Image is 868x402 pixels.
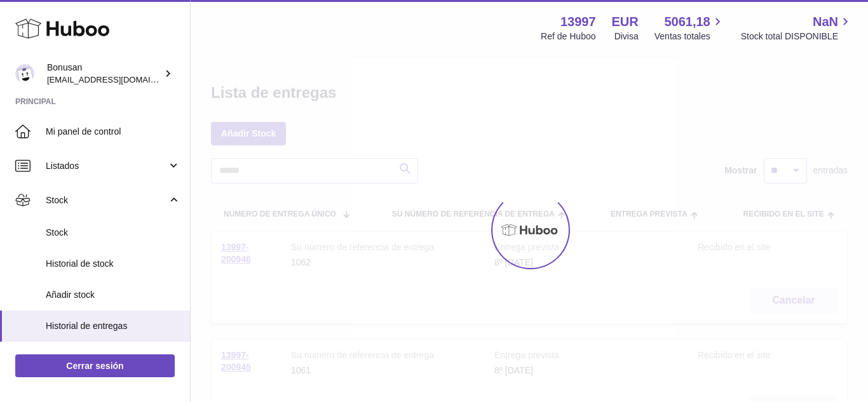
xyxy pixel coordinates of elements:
div: Ref de Huboo [541,30,595,43]
span: Ventas totales [654,30,725,43]
img: info@bonusan.es [15,64,34,83]
span: [EMAIL_ADDRESS][DOMAIN_NAME] [47,74,187,84]
strong: EUR [612,13,639,30]
span: Mi panel de control [46,126,180,138]
span: Historial de entregas [46,320,180,332]
strong: 13997 [560,13,596,30]
span: Stock total DISPONIBLE [741,30,853,43]
span: 5061,18 [664,13,710,30]
span: NaN [813,13,838,30]
div: Bonusan [47,62,161,86]
span: Listados [46,160,167,172]
span: Stock [46,194,167,206]
span: Stock [46,227,180,239]
div: Divisa [614,30,639,43]
a: NaN Stock total DISPONIBLE [741,13,853,43]
span: Añadir stock [46,289,180,301]
span: Historial de stock [46,258,180,270]
a: 5061,18 Ventas totales [654,13,725,43]
a: Cerrar sesión [15,354,175,377]
span: Cargas de ASN [46,351,180,363]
